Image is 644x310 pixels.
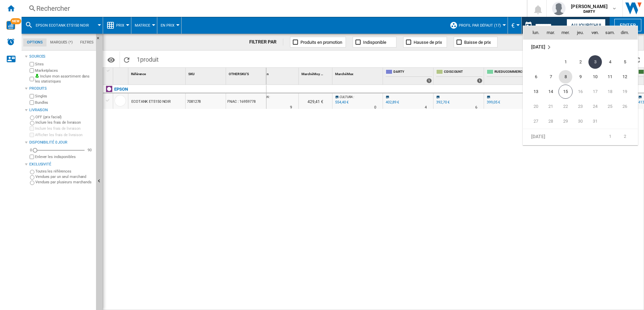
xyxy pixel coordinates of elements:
tr: Week 1 [523,129,638,144]
td: Wednesday October 22 2025 [558,99,573,114]
tr: Week 4 [523,99,638,114]
td: Wednesday October 15 2025 [558,84,573,99]
md-calendar: Calendar [523,26,638,145]
td: Monday October 13 2025 [523,84,543,99]
span: 1 [559,55,572,69]
td: Friday October 3 2025 [588,55,603,69]
td: Saturday October 25 2025 [603,99,617,114]
td: Monday October 6 2025 [523,69,543,84]
td: Thursday October 9 2025 [573,69,588,84]
td: Friday October 10 2025 [588,69,603,84]
span: 14 [544,85,557,98]
tr: Week 2 [523,69,638,84]
span: 2 [574,55,587,69]
td: Saturday October 4 2025 [603,55,617,69]
span: 13 [529,85,543,98]
span: 10 [588,70,602,84]
span: 3 [588,55,602,69]
td: Monday October 20 2025 [523,99,543,114]
td: Tuesday October 21 2025 [543,99,558,114]
span: 11 [603,70,617,84]
th: mar. [543,26,558,39]
td: Sunday October 12 2025 [617,69,638,84]
span: 6 [529,70,543,84]
span: 8 [559,70,572,84]
td: Wednesday October 8 2025 [558,69,573,84]
tr: Week 1 [523,55,638,69]
td: Tuesday October 7 2025 [543,69,558,84]
td: Sunday November 2 2025 [617,129,638,144]
td: Thursday October 30 2025 [573,114,588,129]
td: Sunday October 19 2025 [617,84,638,99]
span: [DATE] [531,133,545,139]
span: 15 [558,85,573,99]
th: sam. [603,26,617,39]
td: Thursday October 16 2025 [573,84,588,99]
tr: Week undefined [523,39,638,55]
span: [DATE] [531,44,545,50]
td: Wednesday October 1 2025 [558,55,573,69]
td: Thursday October 2 2025 [573,55,588,69]
td: October 2025 [523,39,638,55]
td: Friday October 24 2025 [588,99,603,114]
span: 4 [603,55,617,69]
td: Friday October 31 2025 [588,114,603,129]
th: dim. [617,26,638,39]
td: Sunday October 26 2025 [617,99,638,114]
td: Friday October 17 2025 [588,84,603,99]
td: Monday October 27 2025 [523,114,543,129]
td: Saturday October 11 2025 [603,69,617,84]
td: Thursday October 23 2025 [573,99,588,114]
td: Tuesday October 14 2025 [543,84,558,99]
span: 5 [618,55,632,69]
th: ven. [588,26,603,39]
td: Saturday November 1 2025 [603,129,617,144]
span: 7 [544,70,557,84]
td: Sunday October 5 2025 [617,55,638,69]
th: mer. [558,26,573,39]
tr: Week 5 [523,114,638,129]
th: lun. [523,26,543,39]
span: 9 [574,70,587,84]
td: Tuesday October 28 2025 [543,114,558,129]
td: Wednesday October 29 2025 [558,114,573,129]
tr: Week 3 [523,84,638,99]
span: 12 [618,70,632,84]
th: jeu. [573,26,588,39]
td: Saturday October 18 2025 [603,84,617,99]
